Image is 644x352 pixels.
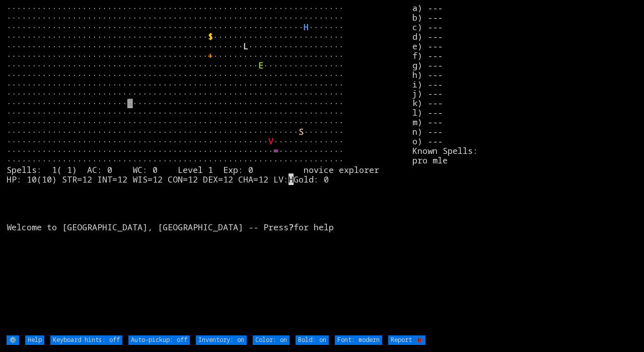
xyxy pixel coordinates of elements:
[128,335,190,345] input: Auto-pickup: off
[299,126,304,137] font: S
[196,335,247,345] input: Inventory: on
[335,335,382,345] input: Font: modern
[7,4,412,334] larn: ··································································· ·····························...
[253,335,290,345] input: Color: on
[243,40,248,52] font: L
[268,135,273,147] font: V
[289,221,294,233] b: ?
[296,335,329,345] input: Bold: on
[50,335,122,345] input: Keyboard hints: off
[388,335,425,345] input: Report 🐞
[258,59,263,71] font: E
[412,4,638,334] stats: a) --- b) --- c) --- d) --- e) --- f) --- g) --- h) --- i) --- j) --- k) --- l) --- m) --- n) ---...
[7,335,19,345] input: ⚙️
[273,145,278,156] font: =
[304,21,309,33] font: H
[289,173,294,185] mark: H
[208,31,213,42] font: $
[208,50,213,61] font: +
[25,335,44,345] input: Help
